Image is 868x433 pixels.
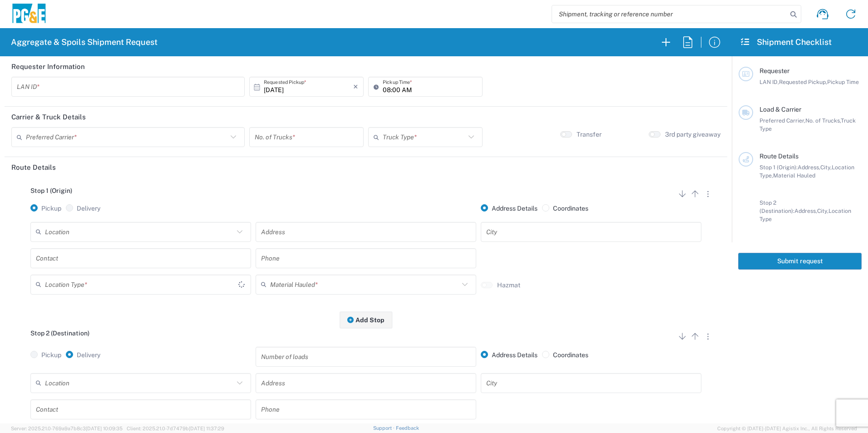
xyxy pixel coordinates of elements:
[759,117,805,124] span: Preferred Carrier,
[798,164,820,171] span: Address,
[759,106,801,113] span: Load & Carrier
[759,67,789,74] span: Requester
[11,113,86,122] h2: Carrier & Truck Details
[340,311,392,328] button: Add Stop
[773,172,815,179] span: Material Hauled
[759,79,779,85] span: LAN ID,
[11,426,123,431] span: Server: 2025.21.0-769a9a7b8c3
[481,204,538,212] label: Address Details
[820,164,832,171] span: City,
[738,253,862,270] button: Submit request
[759,153,799,160] span: Route Details
[779,79,827,85] span: Requested Pickup,
[11,37,158,48] h2: Aggregate & Spoils Shipment Request
[805,117,841,124] span: No. of Trucks,
[740,37,832,48] h2: Shipment Checklist
[817,207,829,214] span: City,
[353,79,358,94] i: ×
[717,424,857,433] span: Copyright © [DATE]-[DATE] Agistix Inc., All Rights Reserved
[11,4,47,25] img: pge
[11,62,85,71] h2: Requester Information
[127,426,224,431] span: Client: 2025.21.0-7d7479b
[759,199,794,214] span: Stop 2 (Destination):
[542,351,588,359] label: Coordinates
[497,281,520,289] label: Hazmat
[86,426,123,431] span: [DATE] 10:09:35
[542,204,588,212] label: Coordinates
[577,130,602,138] label: Transfer
[396,425,419,431] a: Feedback
[552,5,787,23] input: Shipment, tracking or reference number
[794,207,817,214] span: Address,
[373,425,396,431] a: Support
[30,187,72,194] span: Stop 1 (Origin)
[30,330,89,337] span: Stop 2 (Destination)
[665,130,720,138] label: 3rd party giveaway
[189,426,224,431] span: [DATE] 11:37:29
[759,164,798,171] span: Stop 1 (Origin):
[481,351,538,359] label: Address Details
[11,163,56,172] h2: Route Details
[827,79,859,85] span: Pickup Time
